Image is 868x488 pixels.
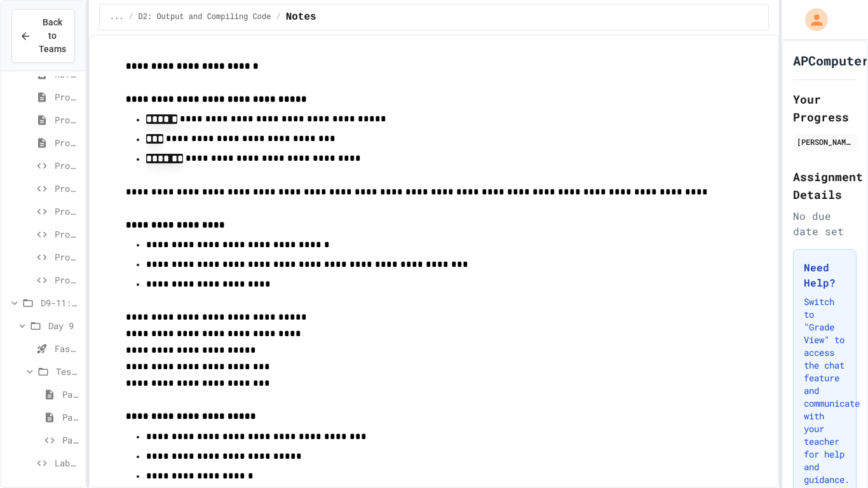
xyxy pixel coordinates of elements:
[55,159,80,172] span: Problem 4
[792,5,831,34] div: My Account
[41,296,80,309] span: D9-11: Module Wrap Up
[139,12,271,22] span: D2: Output and Compiling Code
[797,136,853,147] div: [PERSON_NAME]
[56,365,80,378] span: Test Review (35 mins)
[276,12,280,22] span: /
[804,295,846,486] p: Switch to "Grade View" to access the chat feature and communicate with your teacher for help and ...
[804,260,846,290] h3: Need Help?
[793,90,857,126] h2: Your Progress
[55,342,80,355] span: Fast Start
[793,208,857,239] div: No due date set
[55,250,80,264] span: Problem 8
[128,12,133,22] span: /
[55,182,80,195] span: Problem 5
[11,9,75,63] button: Back to Teams
[55,227,80,241] span: Problem 7
[55,136,80,149] span: Problem 3
[793,168,857,203] h2: Assignment Details
[55,113,80,126] span: Problem 2
[55,205,80,218] span: Problem 6
[62,433,80,447] span: Part 3
[48,319,80,332] span: Day 9
[286,10,316,25] span: Notes
[110,12,124,22] span: ...
[39,16,66,56] span: Back to Teams
[62,410,80,424] span: Part 2
[55,273,80,287] span: Problem 9: Temperature Converter
[55,90,80,104] span: Problem 1
[55,456,80,470] span: Lab - Hidden Figures: Launch Weight Calculator
[62,388,80,401] span: Part 1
